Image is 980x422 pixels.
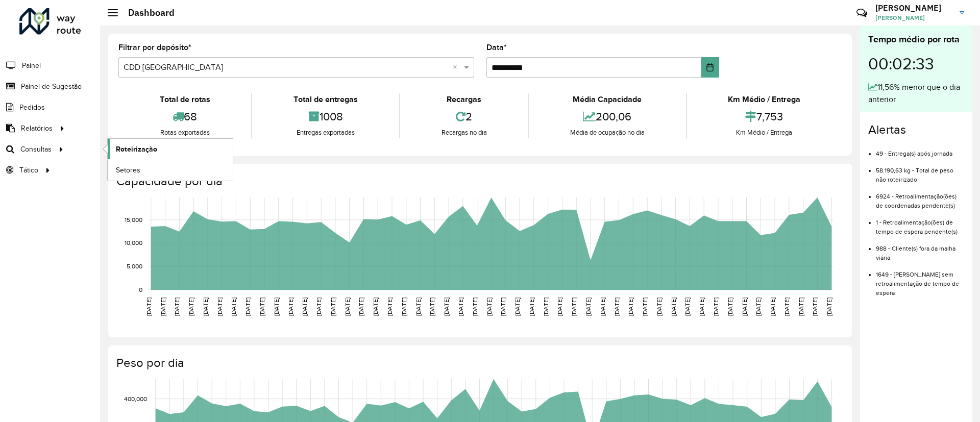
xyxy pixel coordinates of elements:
span: Painel de Sugestão [21,81,82,92]
text: [DATE] [472,297,478,316]
text: [DATE] [259,297,265,316]
text: [DATE] [443,297,450,316]
li: 1649 - [PERSON_NAME] sem retroalimentação de tempo de espera [876,262,964,297]
div: 1008 [255,106,396,128]
text: [DATE] [401,297,407,316]
text: [DATE] [698,297,705,316]
h4: Capacidade por dia [116,174,842,189]
li: 6924 - Retroalimentação(ões) de coordenadas pendente(s) [876,184,964,210]
div: Total de rotas [121,93,249,106]
text: [DATE] [301,297,308,316]
text: [DATE] [783,297,790,316]
text: [DATE] [330,297,336,316]
span: Tático [19,165,38,176]
div: 11,56% menor que o dia anterior [868,81,964,106]
text: [DATE] [188,297,194,316]
text: [DATE] [684,297,691,316]
text: [DATE] [457,297,464,316]
div: Km Médio / Entrega [690,128,839,138]
text: [DATE] [230,297,237,316]
div: 2 [403,106,525,128]
text: [DATE] [826,297,832,316]
span: [PERSON_NAME] [875,13,952,22]
text: [DATE] [145,297,152,316]
text: [DATE] [386,297,393,316]
label: Filtrar por depósito [118,41,191,54]
text: [DATE] [656,297,663,316]
span: Painel [22,60,41,71]
a: Contato Rápido [851,2,873,24]
text: [DATE] [585,297,592,316]
text: 5,000 [127,263,142,269]
text: [DATE] [670,297,677,316]
text: [DATE] [798,297,804,316]
div: Total de entregas [255,93,396,106]
text: [DATE] [755,297,762,316]
text: [DATE] [727,297,733,316]
text: [DATE] [741,297,748,316]
text: [DATE] [358,297,364,316]
text: 0 [139,286,142,293]
div: 68 [121,106,249,128]
h3: [PERSON_NAME] [875,3,952,13]
text: [DATE] [273,297,280,316]
text: [DATE] [429,297,435,316]
span: Clear all [453,61,461,73]
div: Entregas exportadas [255,128,396,138]
span: Relatórios [21,123,53,134]
a: Roteirização [108,139,233,159]
li: 988 - Cliente(s) fora da malha viária [876,236,964,262]
text: [DATE] [500,297,506,316]
span: Consultas [20,144,52,155]
text: [DATE] [528,297,535,316]
span: Pedidos [19,102,45,113]
h4: Peso por dia [116,356,842,370]
li: 58.190,63 kg - Total de peso não roteirizado [876,158,964,184]
li: 49 - Entrega(s) após jornada [876,141,964,158]
text: [DATE] [344,297,351,316]
div: Rotas exportadas [121,128,249,138]
div: Média de ocupação no dia [531,128,683,138]
text: [DATE] [514,297,521,316]
text: [DATE] [642,297,648,316]
text: 15,000 [125,216,142,223]
text: [DATE] [543,297,549,316]
span: Roteirização [116,144,157,155]
div: 200,06 [531,106,683,128]
text: [DATE] [160,297,166,316]
div: 00:02:33 [868,46,964,81]
span: Setores [116,165,140,176]
text: [DATE] [315,297,322,316]
h2: Dashboard [118,7,175,18]
div: 7,753 [690,106,839,128]
button: Choose Date [701,57,719,78]
h4: Alertas [868,122,964,137]
text: [DATE] [372,297,379,316]
text: [DATE] [614,297,620,316]
text: [DATE] [216,297,223,316]
label: Data [486,41,507,54]
text: [DATE] [769,297,776,316]
text: [DATE] [627,297,634,316]
li: 1 - Retroalimentação(ões) de tempo de espera pendente(s) [876,210,964,236]
text: [DATE] [174,297,180,316]
text: [DATE] [415,297,422,316]
text: [DATE] [556,297,563,316]
text: [DATE] [812,297,818,316]
div: Km Médio / Entrega [690,93,839,106]
text: [DATE] [571,297,577,316]
text: [DATE] [486,297,493,316]
div: Tempo médio por rota [868,33,964,46]
text: 10,000 [125,240,142,246]
text: 400,000 [124,395,147,402]
text: [DATE] [202,297,209,316]
text: [DATE] [244,297,251,316]
div: Recargas [403,93,525,106]
div: Média Capacidade [531,93,683,106]
div: Recargas no dia [403,128,525,138]
a: Setores [108,160,233,180]
text: [DATE] [287,297,294,316]
text: [DATE] [713,297,719,316]
text: [DATE] [599,297,606,316]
